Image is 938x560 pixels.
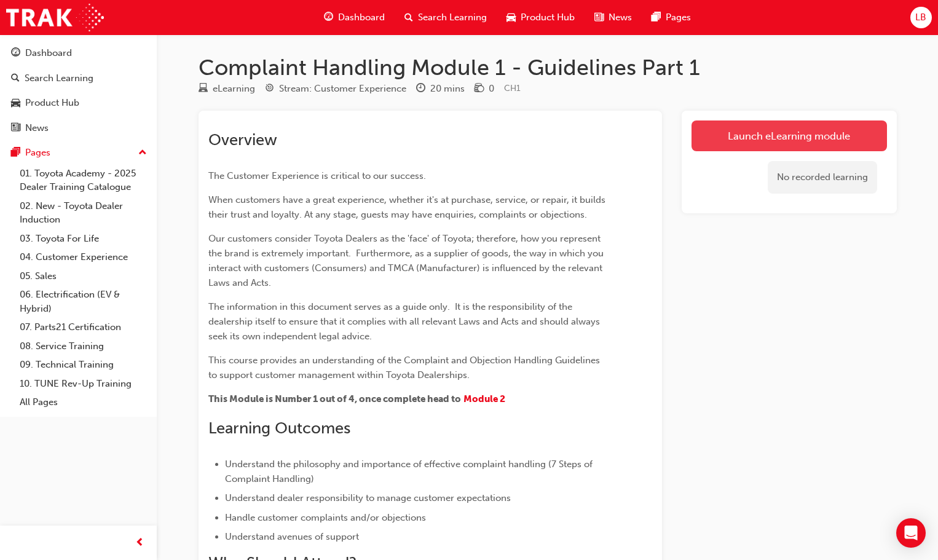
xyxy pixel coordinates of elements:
span: The Customer Experience is critical to our success. [208,170,426,181]
div: No recorded learning [768,161,877,194]
span: LB [915,10,926,25]
span: clock-icon [416,84,425,95]
a: guage-iconDashboard [314,5,395,30]
div: 0 [489,82,494,96]
button: Pages [5,141,152,164]
span: guage-icon [11,48,20,59]
a: 03. Toyota For Life [15,229,152,248]
div: Type [199,81,255,97]
span: search-icon [404,10,413,25]
div: 20 mins [430,82,465,96]
a: pages-iconPages [642,5,701,30]
a: 05. Sales [15,267,152,286]
span: Understand the philosophy and importance of effective complaint handling (7 Steps of Complaint Ha... [225,459,595,484]
a: news-iconNews [585,5,642,30]
a: 06. Electrification (EV & Hybrid) [15,285,152,318]
a: All Pages [15,393,152,412]
button: DashboardSearch LearningProduct HubNews [5,39,152,141]
span: Understand dealer responsibility to manage customer expectations [225,492,511,503]
button: LB [910,7,932,28]
span: pages-icon [11,148,20,159]
a: car-iconProduct Hub [497,5,585,30]
div: eLearning [213,82,255,96]
div: Dashboard [25,46,72,60]
div: Search Learning [25,71,93,85]
div: Stream: Customer Experience [279,82,406,96]
div: Pages [25,146,50,160]
span: Product Hub [521,10,575,25]
span: up-icon [138,145,147,161]
span: Overview [208,130,277,149]
a: 01. Toyota Academy - 2025 Dealer Training Catalogue [15,164,152,197]
div: Product Hub [25,96,79,110]
div: Price [475,81,494,97]
span: news-icon [594,10,604,25]
span: search-icon [11,73,20,84]
a: Module 2 [463,393,505,404]
span: pages-icon [652,10,661,25]
span: Dashboard [338,10,385,25]
a: 02. New - Toyota Dealer Induction [15,197,152,229]
a: 09. Technical Training [15,355,152,374]
span: target-icon [265,84,274,95]
span: The information in this document serves as a guide only. It is the responsibility of the dealersh... [208,301,602,342]
span: News [609,10,632,25]
div: Open Intercom Messenger [896,518,926,548]
a: search-iconSearch Learning [395,5,497,30]
span: Pages [666,10,691,25]
span: car-icon [506,10,516,25]
a: 10. TUNE Rev-Up Training [15,374,152,393]
span: Handle customer complaints and/or objections [225,512,426,523]
span: Learning resource code [504,83,521,93]
a: Product Hub [5,92,152,114]
span: prev-icon [135,535,144,551]
span: This Module is Number 1 out of 4, once complete head to [208,393,461,404]
h1: Complaint Handling Module 1 - Guidelines Part 1 [199,54,897,81]
span: Search Learning [418,10,487,25]
a: Search Learning [5,67,152,90]
div: News [25,121,49,135]
span: car-icon [11,98,20,109]
a: 07. Parts21 Certification [15,318,152,337]
span: When customers have a great experience, whether it's at purchase, service, or repair, it builds t... [208,194,608,220]
span: This course provides an understanding of the Complaint and Objection Handling Guidelines to suppo... [208,355,602,381]
a: News [5,117,152,140]
span: Understand avenues of support [225,531,359,542]
a: 08. Service Training [15,337,152,356]
a: Dashboard [5,42,152,65]
img: Trak [6,4,104,31]
a: 04. Customer Experience [15,248,152,267]
span: money-icon [475,84,484,95]
div: Duration [416,81,465,97]
span: guage-icon [324,10,333,25]
span: news-icon [11,123,20,134]
span: learningResourceType_ELEARNING-icon [199,84,208,95]
div: Stream [265,81,406,97]
a: Launch eLearning module [692,120,887,151]
span: Our customers consider Toyota Dealers as the 'face' of Toyota; therefore, how you represent the b... [208,233,606,288]
span: Learning Outcomes [208,419,350,438]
